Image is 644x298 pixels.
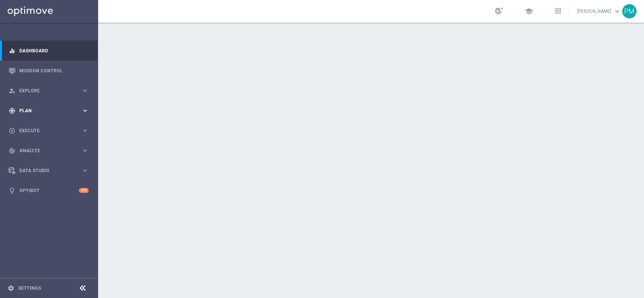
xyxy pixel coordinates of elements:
[19,61,89,81] a: Mission Control
[8,148,89,154] button: track_changes Analyze keyboard_arrow_right
[81,147,89,154] i: keyboard_arrow_right
[8,48,89,54] button: equalizer Dashboard
[8,168,89,174] button: Data Studio keyboard_arrow_right
[9,127,81,134] div: Execute
[19,148,81,153] span: Analyze
[576,6,622,17] a: [PERSON_NAME]keyboard_arrow_down
[18,286,41,290] a: Settings
[19,109,81,113] span: Plan
[9,107,15,114] i: gps_fixed
[9,180,89,200] div: Optibot
[81,87,89,94] i: keyboard_arrow_right
[81,107,89,114] i: keyboard_arrow_right
[9,187,15,194] i: lightbulb
[8,108,89,114] button: gps_fixed Plan keyboard_arrow_right
[9,127,15,134] i: play_circle_outline
[9,87,81,94] div: Explore
[81,127,89,134] i: keyboard_arrow_right
[81,167,89,174] i: keyboard_arrow_right
[9,107,81,114] div: Plan
[19,168,81,173] span: Data Studio
[9,61,89,81] div: Mission Control
[79,188,89,193] div: +10
[8,68,89,74] button: Mission Control
[9,87,15,94] i: person_search
[8,188,89,194] button: lightbulb Optibot +10
[9,167,81,174] div: Data Studio
[9,41,89,61] div: Dashboard
[19,128,81,133] span: Execute
[19,41,89,61] a: Dashboard
[8,128,89,134] button: play_circle_outline Execute keyboard_arrow_right
[9,147,15,154] i: track_changes
[9,47,15,54] i: equalizer
[8,88,89,94] button: person_search Explore keyboard_arrow_right
[19,89,81,93] span: Explore
[8,285,14,292] i: settings
[622,4,636,18] div: PM
[525,7,533,15] span: school
[19,180,79,200] a: Optibot
[9,147,81,154] div: Analyze
[613,7,621,15] span: keyboard_arrow_down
